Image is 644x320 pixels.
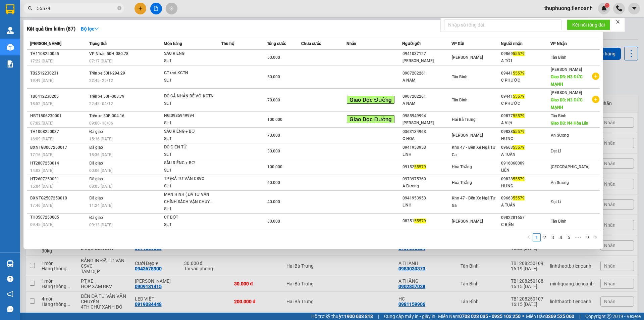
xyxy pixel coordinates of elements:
span: 18:52 [DATE] [30,101,53,106]
span: 15:16 [DATE] [89,137,112,141]
span: 18:36 [DATE] [89,152,112,157]
a: 5 [565,234,573,241]
div: SL: 1 [164,183,214,190]
input: Nhập số tổng đài [444,19,561,30]
div: 0985949994 [402,112,451,120]
span: Tân Bình [551,219,567,224]
div: 09663 [501,195,550,202]
span: 70.000 [267,98,280,102]
span: close-circle [117,6,121,10]
span: Trên xe 50F-003.79 [89,94,124,99]
li: Previous Page [525,233,533,241]
span: 22:45 - 04/12 [89,101,113,106]
div: TH1108250055 [30,50,87,57]
span: 15:04 [DATE] [30,184,53,189]
span: Giao DĐ: N3 ĐỨC MẠNH [551,75,583,87]
div: A TUẤN [501,151,550,158]
span: 22:45 - 25/12 [89,78,113,83]
div: [PERSON_NAME] [402,57,451,64]
span: down [94,27,99,31]
div: 08351 [402,218,451,225]
li: 1 [533,233,541,241]
span: [PERSON_NAME] [30,41,61,46]
span: 50.000 [267,55,280,60]
span: VP Nhận [550,41,567,46]
div: SL: 1 [164,100,214,107]
div: 0916060009 [501,160,550,167]
img: solution-icon [7,60,14,67]
li: Next 5 Pages [573,233,584,241]
span: notification [7,291,13,297]
div: TH0507250005 [30,214,87,221]
li: 9 [584,233,592,241]
div: SL: 1 [164,221,214,229]
span: 40.000 [267,199,280,204]
span: left [527,235,531,239]
span: 60.000 [267,180,280,185]
li: 2 [541,233,549,241]
span: Đã giao [89,161,103,166]
span: right [594,235,598,239]
div: SẦU RIÊNG [164,50,214,57]
span: Món hàng [164,41,182,46]
div: GT ướt KCTN [164,70,214,77]
span: message [7,306,13,312]
li: Next Page [592,233,600,241]
span: [PERSON_NAME] [452,219,483,224]
span: 55579 [513,177,525,181]
input: Tìm tên, số ĐT hoặc mã đơn [37,5,116,12]
span: [GEOGRAPHIC_DATA] [551,165,589,169]
span: VP Nhận 50H-080.78 [89,51,128,56]
div: A TUẤN [501,202,550,209]
div: A TỚI [501,57,550,64]
div: A NAM [402,77,451,84]
span: ••• [573,233,584,241]
div: 0363134963 [402,128,451,135]
div: LIÊN [501,167,550,174]
span: 07:02 [DATE] [30,121,53,126]
div: 09663 [501,144,550,151]
div: 09152 [402,164,451,171]
span: Trên xe 50F-004.16 [89,113,124,118]
span: Người gửi [402,41,421,46]
span: 09:45 [DATE] [30,222,53,227]
div: ĐỒ CÁ NHÂN BỂ VỠ KCTN [164,93,214,100]
span: 17:16 [DATE] [30,152,53,157]
span: Hòa Thắng [452,165,472,169]
div: C HOA [402,135,451,142]
span: Tân Bình [551,55,567,60]
button: Kết nối tổng đài [567,19,610,30]
div: BXNTG2507250010 [30,195,87,202]
div: LINH [402,202,451,209]
span: Giao Dọc Đường [347,115,394,123]
button: Bộ lọcdown [75,24,104,34]
div: SL: 1 [164,57,214,65]
div: [PERSON_NAME] [402,120,451,127]
span: Trên xe 50H-294.29 [89,71,125,76]
div: SL: 1 [164,120,214,127]
div: 0982281657 [501,214,550,221]
span: 16:09 [DATE] [30,137,53,141]
div: TP (ĐÃ TƯ VẤN CSVC [164,175,214,183]
span: Đạt Lí [551,199,561,204]
div: SL: 1 [164,205,214,213]
span: Thu hộ [221,41,234,46]
span: Tân Bình [551,113,567,118]
div: 09838 [501,176,550,183]
span: Giao Dọc Đường [347,96,394,104]
div: HT2807250014 [30,160,87,167]
span: [PERSON_NAME] [452,133,483,138]
div: A Đương [402,183,451,190]
span: 09:00 - 18/06 [89,121,113,126]
div: HBT1806230001 [30,112,87,120]
span: An Sương [551,133,569,138]
span: Hòa Thắng [452,180,472,185]
div: 0907202261 [402,93,451,100]
span: Hai Bà Trưng [452,117,476,122]
img: logo-vxr [6,4,14,14]
button: right [592,233,600,241]
span: 55579 [414,165,426,169]
div: NG:0985949994 [164,112,214,120]
span: Đã giao [89,145,103,150]
span: 14:03 [DATE] [30,168,53,173]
